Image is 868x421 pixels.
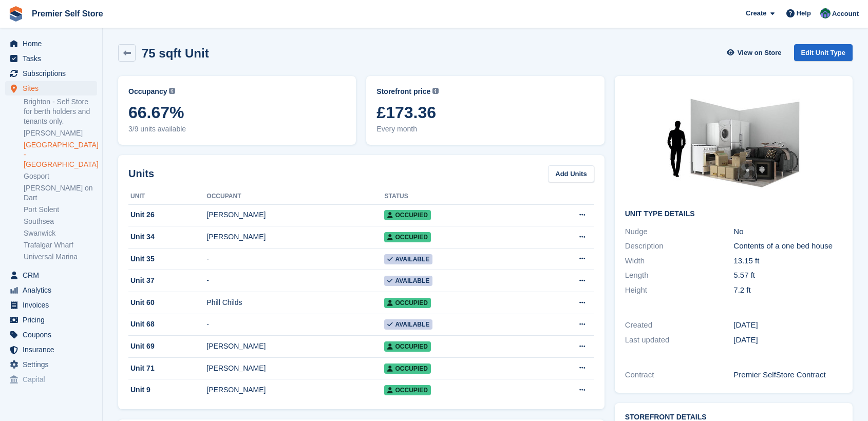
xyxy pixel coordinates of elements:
span: Available [384,276,432,286]
span: Create [746,8,766,18]
div: [PERSON_NAME] [206,209,384,220]
img: icon-info-grey-7440780725fd019a000dd9b08b2336e03edf1995a4989e88bcd33f0948082b44.svg [432,88,439,94]
span: Occupied [384,363,430,374]
div: Contents of a one bed house [733,240,842,252]
span: CRM [23,268,84,282]
div: Height [625,284,734,296]
span: Occupied [384,232,430,242]
a: Universal Marina [24,252,97,262]
a: menu [5,51,97,66]
div: 5.57 ft [733,270,842,281]
div: Unit 26 [128,209,206,220]
a: Premier Self Store [28,5,107,22]
a: menu [5,81,97,95]
div: [PERSON_NAME] [206,232,384,242]
span: 3/9 units available [128,124,346,135]
span: Sites [23,81,84,95]
a: menu [5,283,97,297]
a: menu [5,357,97,372]
span: Occupied [384,298,430,308]
div: [PERSON_NAME] [206,363,384,374]
th: Status [384,188,529,205]
span: Occupied [384,385,430,395]
div: Last updated [625,334,734,346]
span: Occupancy [128,86,167,97]
h2: Unit Type details [625,210,842,218]
span: Occupied [384,341,430,352]
span: Invoices [23,298,84,312]
span: Available [384,254,432,264]
span: Tasks [23,51,84,66]
span: Storefront [9,395,102,406]
span: Settings [23,357,84,372]
td: - [206,314,384,336]
div: Unit 37 [128,275,206,286]
span: Capital [23,372,84,387]
div: Unit 69 [128,341,206,352]
th: Unit [128,188,206,205]
span: Pricing [23,313,84,327]
div: Unit 34 [128,232,206,242]
span: Home [23,36,84,51]
th: Occupant [206,188,384,205]
div: 7.2 ft [733,284,842,296]
a: Swanwick [24,228,97,238]
td: - [206,270,384,292]
a: Brighton - Self Store for berth holders and tenants only. [24,97,97,126]
div: Premier SelfStore Contract [733,369,842,381]
div: [DATE] [733,334,842,346]
a: Add Units [548,165,594,182]
img: stora-icon-8386f47178a22dfd0bd8f6a31ec36ba5ce8667c1dd55bd0f319d3a0aa187defe.svg [8,6,24,22]
h2: 75 sqft Unit [142,46,209,60]
div: Phill Childs [206,297,384,308]
div: Unit 60 [128,297,206,308]
a: menu [5,328,97,342]
h2: Units [128,166,154,181]
div: [DATE] [733,319,842,331]
span: Every month [376,124,594,135]
img: 75-sqft-unit.jpg [656,86,810,202]
a: menu [5,268,97,282]
div: Length [625,270,734,281]
span: Subscriptions [23,66,84,81]
div: Contract [625,369,734,381]
a: [PERSON_NAME] on Dart [24,183,97,203]
span: Coupons [23,328,84,342]
span: £173.36 [376,103,594,122]
a: [GEOGRAPHIC_DATA] - [GEOGRAPHIC_DATA] [24,140,97,169]
div: [PERSON_NAME] [206,385,384,395]
a: Port Solent [24,205,97,215]
img: Jo Granger [820,8,831,18]
a: Trafalgar Wharf [24,240,97,250]
a: [PERSON_NAME] [24,128,97,138]
span: View on Store [738,48,782,58]
div: [PERSON_NAME] [206,341,384,352]
a: menu [5,313,97,327]
span: Insurance [23,342,84,357]
div: Unit 35 [128,254,206,264]
div: 13.15 ft [733,255,842,267]
span: Available [384,319,432,330]
div: Created [625,319,734,331]
div: Width [625,255,734,267]
a: Southsea [24,217,97,226]
span: 66.67% [128,103,346,122]
div: Unit 71 [128,363,206,374]
a: Gosport [24,171,97,181]
a: menu [5,342,97,357]
a: menu [5,372,97,387]
span: Analytics [23,283,84,297]
div: Unit 9 [128,385,206,395]
div: Description [625,240,734,252]
td: - [206,248,384,270]
div: Nudge [625,226,734,238]
a: menu [5,36,97,51]
a: menu [5,298,97,312]
a: View on Store [726,44,786,61]
div: No [733,226,842,238]
div: Unit 68 [128,319,206,330]
span: Storefront price [376,86,430,97]
span: Help [797,8,811,18]
span: Account [832,9,859,19]
span: Occupied [384,210,430,220]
